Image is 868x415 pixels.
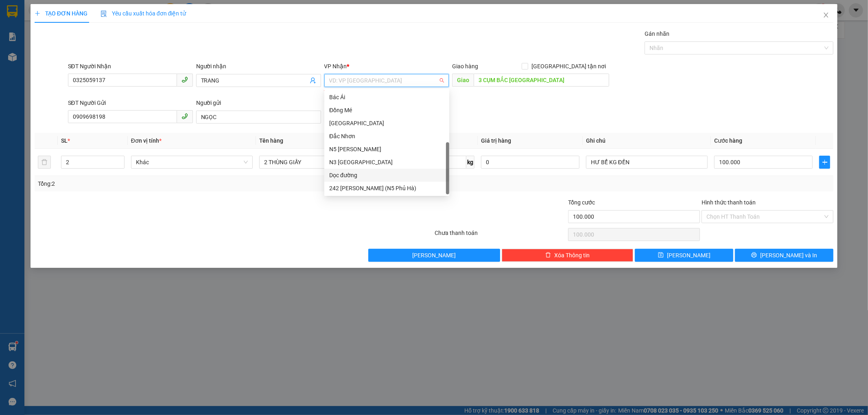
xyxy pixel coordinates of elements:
div: N5 [PERSON_NAME] [329,145,444,154]
span: Giao [452,74,474,87]
span: Xóa Thông tin [554,251,590,260]
input: Ghi Chú [586,156,708,169]
div: N5 Phan Rang [324,143,449,156]
div: Người gửi [196,98,321,107]
span: [PERSON_NAME] và In [760,251,817,260]
div: Người nhận [196,62,321,71]
input: Dọc đường [474,74,609,87]
span: Giá trị hàng [481,137,511,144]
input: 0 [481,156,579,169]
span: SL [61,137,68,144]
div: Văn phòng không hợp lệ [324,88,449,97]
span: plus [820,159,830,165]
input: VD: Bàn, Ghế [259,156,381,169]
div: Đồng Mé [324,104,449,117]
div: N3 Ninh Bình [324,156,449,169]
span: Yêu cầu xuất hóa đơn điện tử [101,10,186,17]
span: phone [181,76,188,83]
div: [GEOGRAPHIC_DATA] [329,119,444,128]
div: SĐT Người Gửi [68,98,193,107]
button: printer[PERSON_NAME] và In [735,249,833,262]
span: Tổng cước [568,199,595,206]
span: Khác [136,156,248,168]
th: Ghi chú [583,133,711,149]
span: VP Nhận [324,63,347,70]
div: Đắc Nhơn [324,130,449,143]
img: icon [101,11,107,17]
span: save [658,252,664,259]
span: printer [751,252,757,259]
div: N3 [GEOGRAPHIC_DATA] [329,158,444,167]
span: phone [181,113,188,120]
button: [PERSON_NAME] [368,249,500,262]
div: Dọc đường [324,169,449,182]
label: Gán nhãn [645,30,669,37]
span: plus [35,11,40,16]
div: Bác Ái [324,91,449,104]
span: [PERSON_NAME] [412,251,456,260]
span: kg [466,156,474,169]
span: Tên hàng [259,137,283,144]
div: Nha Hố [324,117,449,130]
b: Xe Đăng Nhân [10,52,36,91]
span: Giao hàng [452,63,478,70]
b: [DOMAIN_NAME] [68,31,112,37]
div: Tổng: 2 [38,179,335,188]
span: Đơn vị tính [131,137,162,144]
div: Đồng Mé [329,106,444,115]
div: Đắc Nhơn [329,132,444,141]
li: (c) 2017 [68,39,112,49]
span: Cước hàng [714,137,742,144]
span: [PERSON_NAME] [667,251,711,260]
button: delete [38,156,51,169]
label: Hình thức thanh toán [702,199,756,206]
b: Gửi khách hàng [50,12,81,50]
button: plus [819,156,830,169]
span: [GEOGRAPHIC_DATA] tận nơi [528,62,609,71]
button: save[PERSON_NAME] [635,249,733,262]
button: Close [815,4,837,27]
div: SĐT Người Nhận [68,62,193,71]
div: 242 Lê Duẫn (N5 Phủ Hà) [324,182,449,195]
div: Bác Ái [329,93,444,102]
div: 242 [PERSON_NAME] (N5 Phủ Hà) [329,184,444,193]
span: delete [545,252,551,259]
span: TẠO ĐƠN HÀNG [35,10,87,17]
span: close [823,12,829,18]
div: Dọc đường [329,171,444,180]
img: logo.jpg [88,10,108,30]
button: deleteXóa Thông tin [502,249,634,262]
span: user-add [310,77,316,84]
div: Chưa thanh toán [434,228,568,243]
